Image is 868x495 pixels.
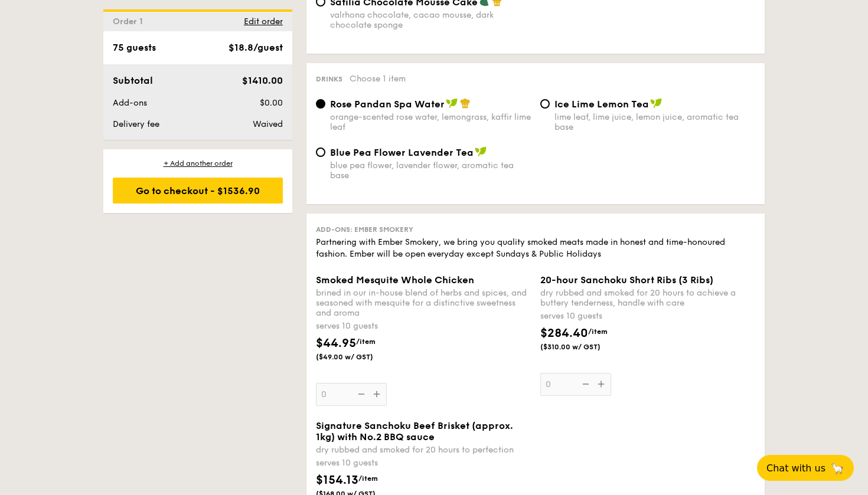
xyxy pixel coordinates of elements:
span: /item [588,327,608,336]
img: icon-vegan.f8ff3823.svg [475,146,487,157]
div: Go to checkout - $1536.90 [113,178,283,204]
span: Signature Sanchoku Beef Brisket (approx. 1kg) with No.2 BBQ sauce [316,420,513,442]
div: valrhona chocolate, cacao mousse, dark chocolate sponge [330,10,531,30]
div: $18.8/guest [229,41,283,55]
span: Choose 1 item [350,74,406,84]
span: Subtotal [113,75,153,86]
span: Edit order [244,17,283,27]
div: blue pea flower, lavender flower, aromatic tea base [330,160,531,181]
span: ($49.00 w/ GST) [316,352,396,362]
span: Chat with us [766,463,825,474]
span: /item [358,474,378,483]
span: $44.95 [316,336,356,350]
div: dry rubbed and smoked for 20 hours to perfection [316,445,531,455]
button: Chat with us🦙 [757,455,854,481]
span: Waived [253,119,283,129]
input: Blue Pea Flower Lavender Teablue pea flower, lavender flower, aromatic tea base [316,147,325,157]
div: dry rubbed and smoked for 20 hours to achieve a buttery tenderness, handle with care [540,288,755,308]
input: Rose Pandan Spa Waterorange-scented rose water, lemongrass, kaffir lime leaf [316,99,325,109]
div: orange-scented rose water, lemongrass, kaffir lime leaf [330,112,531,132]
span: ($310.00 w/ GST) [540,342,621,352]
span: $1410.00 [242,75,283,86]
span: $154.13 [316,473,358,487]
input: Ice Lime Lemon Tealime leaf, lime juice, lemon juice, aromatic tea base [540,99,550,109]
span: Add-ons: Ember Smokery [316,225,413,234]
div: brined in our in-house blend of herbs and spices, and seasoned with mesquite for a distinctive sw... [316,288,531,318]
div: + Add another order [113,159,283,168]
span: /item [356,337,376,346]
div: serves 10 guests [316,320,531,332]
div: 75 guests [113,41,156,55]
img: icon-vegan.f8ff3823.svg [446,98,458,109]
span: Add-ons [113,98,147,108]
div: serves 10 guests [316,457,531,469]
img: icon-chef-hat.a58ddaea.svg [460,98,471,109]
span: Drinks [316,75,342,83]
span: Rose Pandan Spa Water [330,99,445,110]
span: Ice Lime Lemon Tea [554,99,649,110]
div: lime leaf, lime juice, lemon juice, aromatic tea base [554,112,755,132]
span: Order 1 [113,17,148,27]
div: serves 10 guests [540,310,755,322]
span: Smoked Mesquite Whole Chicken [316,274,474,286]
span: Blue Pea Flower Lavender Tea [330,147,474,158]
img: icon-vegan.f8ff3823.svg [650,98,662,109]
span: 20-hour Sanchoku Short Ribs (3 Ribs) [540,274,713,286]
span: Delivery fee [113,119,159,129]
div: Partnering with Ember Smokery, we bring you quality smoked meats made in honest and time-honoured... [316,237,755,260]
span: $284.40 [540,326,588,340]
span: $0.00 [260,98,283,108]
span: 🦙 [830,461,844,475]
